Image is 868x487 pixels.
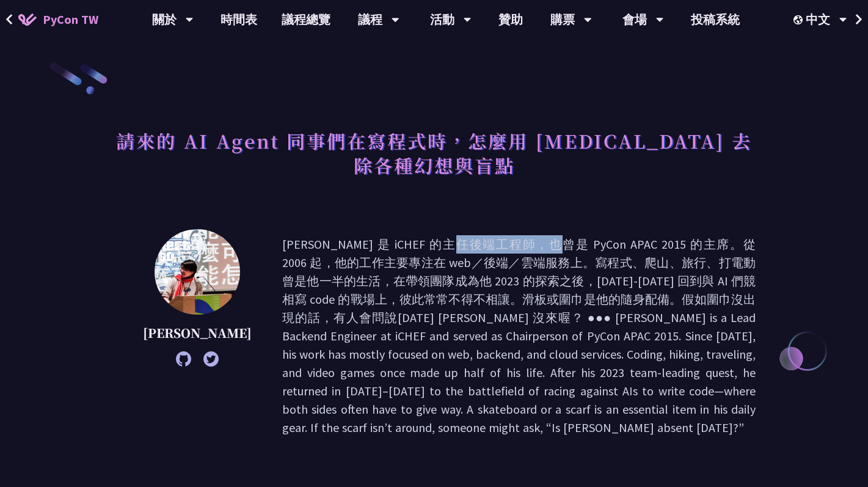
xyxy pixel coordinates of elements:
p: [PERSON_NAME] [143,324,252,342]
img: Home icon of PyCon TW 2025 [18,13,37,26]
a: PyCon TW [6,4,111,35]
img: Keith Yang [155,229,240,315]
img: Locale Icon [793,15,806,24]
span: PyCon TW [43,10,98,29]
h1: 請來的 AI Agent 同事們在寫程式時，怎麼用 [MEDICAL_DATA] 去除各種幻想與盲點 [112,122,756,183]
p: [PERSON_NAME] 是 iCHEF 的主任後端工程師，也曾是 PyCon APAC 2015 的主席。從 2006 起，他的工作主要專注在 web／後端／雲端服務上。寫程式、爬山、旅行、... [282,235,756,437]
